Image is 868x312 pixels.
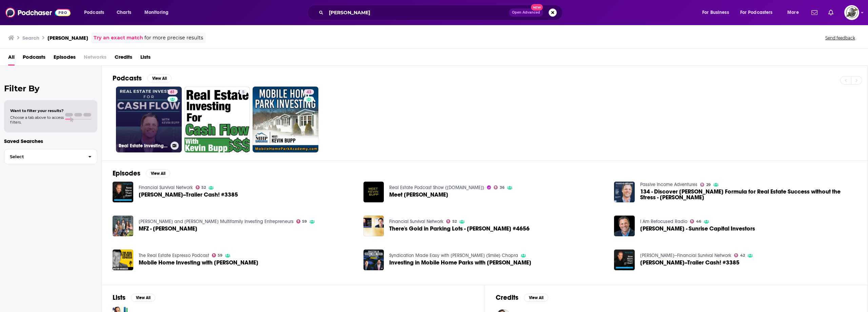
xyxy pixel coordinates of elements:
[113,169,170,178] a: EpisodesView All
[201,186,206,189] span: 52
[496,293,548,302] a: CreditsView All
[783,7,807,18] button: open menu
[844,5,859,20] span: Logged in as PodProMaxBooking
[84,52,106,66] span: Networks
[47,35,88,41] h3: [PERSON_NAME]
[823,35,857,41] button: Send feedback
[239,89,247,95] a: 5
[740,8,773,17] span: For Podcasters
[640,189,857,200] span: 134 - Discover [PERSON_NAME] Formula for Real Estate Success without the Stress - [PERSON_NAME]
[452,220,457,223] span: 52
[139,260,258,265] span: Mobile Home Investing with [PERSON_NAME]
[139,226,197,232] span: MFZ - [PERSON_NAME]
[363,182,384,202] a: Meet Kevin Bupp
[113,216,133,236] a: MFZ - Kevin Bupp
[139,260,258,265] a: Mobile Home Investing with Kevin Bupp
[22,35,39,41] h3: Search
[640,182,697,187] a: Passive Income Adventures
[614,216,635,236] img: Kevin Bupp - Sunrise Capital Investors
[10,115,64,125] span: Choose a tab above to access filters.
[844,5,859,20] button: Show profile menu
[696,220,701,223] span: 46
[389,192,448,198] span: Meet [PERSON_NAME]
[304,89,314,95] a: 43
[640,226,755,232] span: [PERSON_NAME] - Sunrise Capital Investors
[389,260,531,265] a: Investing in Mobile Home Parks with Kevin Bupp
[500,186,505,189] span: 36
[144,8,169,17] span: Monitoring
[113,250,133,270] a: Mobile Home Investing with Kevin Bupp
[389,219,443,224] a: Financial Survival Network
[116,87,182,152] a: 61Real Estate Investing for Cash Flow with [PERSON_NAME]
[640,260,739,265] a: Kevin Bupp--Trailer Cash! #3385
[23,52,45,66] a: Podcasts
[446,219,457,223] a: 52
[844,5,859,20] img: User Profile
[5,6,71,19] img: Podchaser - Follow, Share and Rate Podcasts
[826,7,836,18] a: Show notifications dropdown
[167,89,177,95] a: 61
[614,250,635,270] img: Kevin Bupp--Trailer Cash! #3385
[84,8,104,17] span: Podcasts
[524,294,548,302] button: View All
[139,226,197,232] a: MFZ - Kevin Bupp
[496,293,518,302] h2: Credits
[389,253,518,258] a: Syndication Made Easy with Vinney (Smile) Chopra
[140,52,151,66] span: Lists
[113,293,155,302] a: ListsView All
[79,7,113,18] button: open menu
[740,254,745,257] span: 42
[809,7,820,18] a: Show notifications dropdown
[531,4,543,11] span: New
[700,183,711,187] a: 29
[509,8,543,17] button: Open AdvancedNew
[296,219,307,223] a: 59
[512,11,540,14] span: Open Advanced
[4,138,97,144] p: Saved Searches
[8,52,15,66] a: All
[10,108,64,113] span: Want to filter your results?
[113,182,133,202] img: Kevin Bupp--Trailer Cash! #3385
[144,34,203,42] span: for more precise results
[139,192,238,198] a: Kevin Bupp--Trailer Cash! #3385
[736,7,783,18] button: open menu
[170,89,175,96] span: 61
[614,182,635,202] img: 134 - Discover Kevin Bupp’s Formula for Real Estate Success without the Stress - Kevin Bupp
[640,253,731,258] a: Kerry Lutz's--Financial Survival Network
[113,74,172,82] a: PodcastsView All
[131,294,155,302] button: View All
[702,8,729,17] span: For Business
[115,52,132,66] a: Credits
[363,250,384,270] a: Investing in Mobile Home Parks with Kevin Bupp
[706,183,711,186] span: 29
[314,5,569,20] div: Search podcasts, credits, & more...
[184,87,250,152] a: 5
[389,260,531,265] span: Investing in Mobile Home Parks with [PERSON_NAME]
[146,169,170,178] button: View All
[119,143,168,149] h3: Real Estate Investing for Cash Flow with [PERSON_NAME]
[389,185,484,190] a: Real Estate Podcast Show (RealEstatePodcastShow.com)
[787,8,799,17] span: More
[139,185,193,190] a: Financial Survival Network
[139,253,209,258] a: The Real Estate Espresso Podcast
[242,89,244,96] span: 5
[113,293,125,302] h2: Lists
[734,253,745,257] a: 42
[147,74,172,82] button: View All
[139,192,238,198] span: [PERSON_NAME]--Trailer Cash! #3385
[54,52,76,66] span: Episodes
[302,220,307,223] span: 59
[4,84,97,93] h2: Filter By
[363,216,384,236] img: There's Gold in Parking Lots - Kevin Bupp #4656
[640,189,857,200] a: 134 - Discover Kevin Bupp’s Formula for Real Estate Success without the Stress - Kevin Bupp
[139,219,294,224] a: Jake and Gino Multifamily Investing Entrepreneurs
